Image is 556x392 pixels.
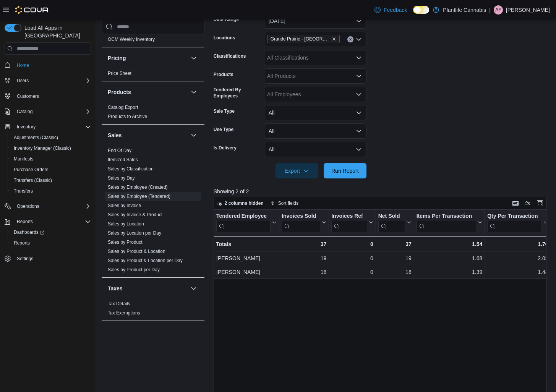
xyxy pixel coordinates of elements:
[11,238,33,248] a: Reports
[14,122,91,131] span: Inventory
[11,228,47,237] a: Dashboards
[108,54,126,62] h3: Pricing
[14,202,42,211] button: Operations
[102,35,204,47] div: OCM
[416,240,482,249] div: 1.54
[11,228,91,237] span: Dashboards
[108,310,140,316] a: Tax Exemptions
[216,267,277,277] div: [PERSON_NAME]
[17,256,33,262] span: Settings
[487,213,548,232] button: Qty Per Transaction
[108,131,122,139] h3: Sales
[108,166,154,172] span: Sales by Classification
[14,188,33,194] span: Transfers
[11,176,55,185] a: Transfers (Classic)
[214,199,267,208] button: 2 columns hidden
[506,5,550,15] p: [PERSON_NAME]
[8,143,94,154] button: Inventory Manager (Classic)
[2,121,94,132] button: Inventory
[278,200,298,206] span: Sort fields
[487,267,548,277] div: 1.44
[108,54,188,62] button: Pricing
[282,240,326,249] div: 37
[331,167,359,175] span: Run Report
[14,240,30,246] span: Reports
[17,93,39,99] span: Customers
[108,71,131,76] a: Price Sheet
[108,202,141,209] span: Sales by Invoice
[214,16,241,23] label: Date Range
[102,146,204,277] div: Sales
[8,164,94,175] button: Purchase Orders
[378,213,405,220] div: Net Sold
[11,144,74,153] a: Inventory Manager (Classic)
[384,6,407,14] span: Feedback
[489,5,491,15] p: |
[347,36,353,42] button: Clear input
[214,87,261,99] label: Tendered By Employees
[108,285,123,292] h3: Taxes
[108,36,155,42] span: OCM Weekly Inventory
[264,105,366,120] button: All
[417,254,483,263] div: 1.68
[108,221,144,227] span: Sales by Location
[494,5,503,15] div: Alyson Flowers
[8,132,94,143] button: Adjustments (Classic)
[2,91,94,102] button: Customers
[11,186,91,196] span: Transfers
[108,249,165,254] a: Sales by Product & Location
[11,154,91,164] span: Manifests
[487,213,542,232] div: Qty Per Transaction
[14,177,52,183] span: Transfers (Classic)
[214,145,237,151] label: Is Delivery
[108,212,162,217] a: Sales by Invoice & Product
[8,238,94,248] button: Reports
[108,175,135,181] span: Sales by Day
[11,133,91,142] span: Adjustments (Classic)
[282,213,326,232] button: Invoices Sold
[108,88,188,96] button: Products
[108,88,131,96] h3: Products
[214,188,550,195] p: Showing 2 of 2
[356,55,362,61] button: Open list of options
[11,144,91,153] span: Inventory Manager (Classic)
[108,230,161,236] span: Sales by Location per Day
[11,133,61,142] a: Adjustments (Classic)
[11,238,91,248] span: Reports
[2,75,94,86] button: Users
[14,217,36,226] button: Reports
[378,213,411,232] button: Net Sold
[17,109,32,115] span: Catalog
[17,62,29,68] span: Home
[11,186,36,196] a: Transfers
[214,53,246,59] label: Classifications
[378,254,412,263] div: 19
[108,114,147,119] a: Products to Archive
[331,213,367,220] div: Invoices Ref
[11,176,91,185] span: Transfers (Classic)
[371,2,410,18] a: Feedback
[282,267,326,277] div: 18
[216,213,271,232] div: Tendered Employee
[416,213,482,232] button: Items Per Transaction
[108,185,168,190] a: Sales by Employee (Created)
[14,167,49,173] span: Purchase Orders
[17,219,33,225] span: Reports
[523,199,532,208] button: Display options
[487,240,548,249] div: 1.76
[108,267,160,273] span: Sales by Product per Day
[413,6,429,14] input: Dark Mode
[108,113,147,120] span: Products to Archive
[108,105,138,110] a: Catalog Export
[108,258,183,264] span: Sales by Product & Location per Day
[8,227,94,238] a: Dashboards
[108,148,131,153] a: End Of Day
[2,59,94,70] button: Home
[108,212,162,218] span: Sales by Invoice & Product
[14,122,39,131] button: Inventory
[108,240,143,245] a: Sales by Product
[14,156,33,162] span: Manifests
[331,254,373,263] div: 0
